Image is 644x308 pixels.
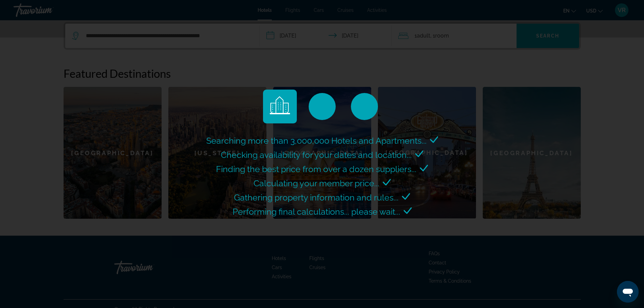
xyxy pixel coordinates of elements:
[234,192,399,203] span: Gathering property information and rules...
[216,164,416,174] span: Finding the best price from over a dozen suppliers...
[617,281,639,303] iframe: Button to launch messaging window
[233,207,400,217] span: Performing final calculations... please wait...
[206,136,427,146] span: Searching more than 3,000,000 Hotels and Apartments...
[254,178,379,188] span: Calculating your member price...
[221,150,412,160] span: Checking availability for your dates and location...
